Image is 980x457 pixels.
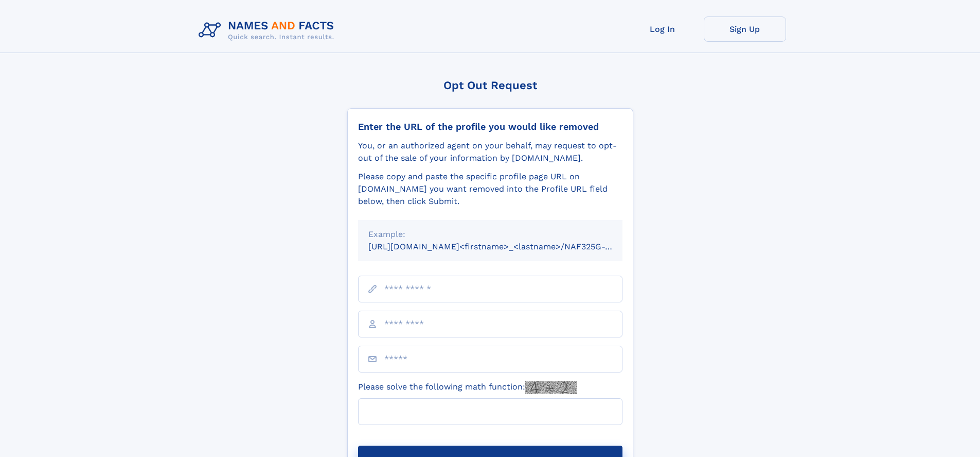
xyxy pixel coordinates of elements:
[358,381,577,394] label: Please solve the following math function:
[621,16,704,42] a: Log In
[358,140,622,164] div: You, or an authorized agent on your behalf, may request to opt-out of the sale of your informatio...
[347,79,633,92] div: Opt Out Request
[194,16,343,44] img: Logo Names and Facts
[358,171,622,208] div: Please copy and paste the specific profile page URL on [DOMAIN_NAME] you want removed into the Pr...
[704,16,786,42] a: Sign Up
[368,242,642,251] small: [URL][DOMAIN_NAME]<firstname>_<lastname>/NAF325G-xxxxxxxx
[358,121,622,132] div: Enter the URL of the profile you would like removed
[368,228,612,241] div: Example:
